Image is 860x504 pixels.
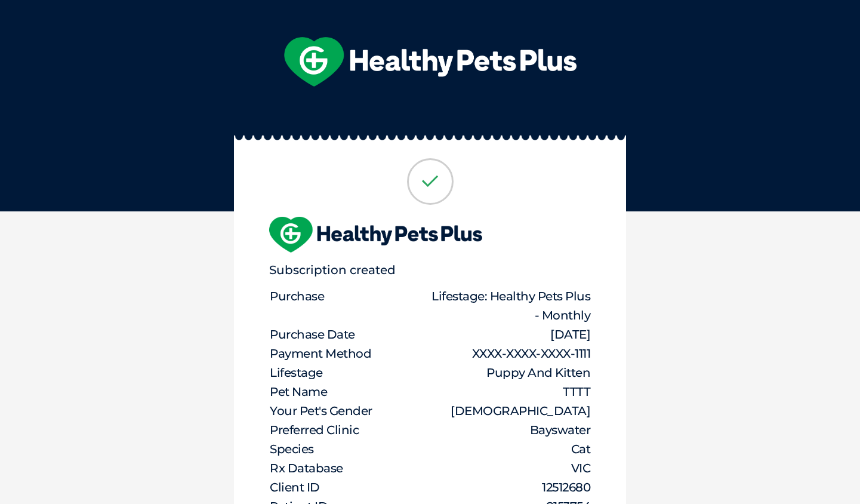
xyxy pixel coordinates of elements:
[270,325,429,344] dt: Purchase Date
[269,217,482,253] img: hpp-logo
[270,344,429,363] dt: Payment Method
[270,287,429,306] dt: Purchase
[270,440,429,459] dt: Species
[431,325,591,344] dd: [DATE]
[270,420,429,440] dt: Preferred Clinic
[431,440,591,459] dd: Cat
[270,363,429,382] dt: Lifestage
[431,459,591,478] dd: VIC
[431,382,591,401] dd: TTTT
[431,363,591,382] dd: Puppy and Kitten
[284,37,577,87] img: hpp-logo-landscape-green-white.png
[270,478,429,497] dt: Client ID
[270,459,429,478] dt: Rx Database
[431,478,591,497] dd: 12512680
[431,287,591,325] dd: Lifestage: Healthy Pets Plus - Monthly
[270,382,429,401] dt: Pet Name
[269,263,591,277] p: Subscription created
[431,420,591,440] dd: Bayswater
[431,401,591,420] dd: [DEMOGRAPHIC_DATA]
[270,401,429,420] dt: Your pet's gender
[431,344,591,363] dd: XXXX-XXXX-XXXX-1111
